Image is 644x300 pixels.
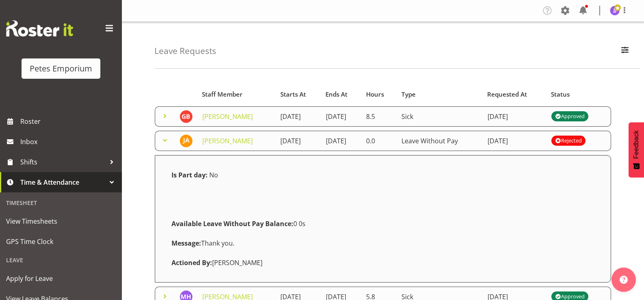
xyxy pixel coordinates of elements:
[551,90,570,99] span: Status
[2,211,120,231] a: View Timesheets
[202,136,253,145] a: [PERSON_NAME]
[2,252,120,268] div: Leave
[2,231,120,252] a: GPS Time Clock
[20,156,106,168] span: Shifts
[30,63,92,75] div: Petes Emporium
[180,134,193,147] img: jeseryl-armstrong10788.jpg
[202,112,253,121] a: [PERSON_NAME]
[6,235,116,248] span: GPS Time Clock
[633,130,640,159] span: Feedback
[483,131,546,151] td: [DATE]
[180,110,193,123] img: gillian-byford11184.jpg
[397,106,483,127] td: Sick
[6,272,116,285] span: Apply for Leave
[275,106,321,127] td: [DATE]
[280,90,306,99] span: Starts At
[555,112,584,121] div: Approved
[487,90,527,99] span: Requested At
[167,214,599,233] div: 0 0s
[171,258,212,267] strong: Actioned By:
[483,106,546,127] td: [DATE]
[2,194,120,211] div: Timesheet
[366,90,384,99] span: Hours
[154,46,216,56] h4: Leave Requests
[321,106,362,127] td: [DATE]
[321,131,362,151] td: [DATE]
[6,20,73,37] img: Rosterit website logo
[629,122,644,177] button: Feedback - Show survey
[20,176,106,188] span: Time & Attendance
[167,233,599,253] div: Thank you.
[620,276,628,284] img: help-xxl-2.png
[2,268,120,289] a: Apply for Leave
[202,90,243,99] span: Staff Member
[171,239,201,248] strong: Message:
[361,131,397,151] td: 0.0
[20,136,118,148] span: Inbox
[171,171,208,179] strong: Is Part day:
[610,6,620,15] img: janelle-jonkers702.jpg
[555,136,581,146] div: Rejected
[616,42,633,60] button: Filter Employees
[167,253,599,272] div: [PERSON_NAME]
[20,115,118,127] span: Roster
[6,215,116,227] span: View Timesheets
[275,131,321,151] td: [DATE]
[325,90,347,99] span: Ends At
[397,131,483,151] td: Leave Without Pay
[171,219,293,228] strong: Available Leave Without Pay Balance:
[209,171,218,179] span: No
[401,90,416,99] span: Type
[361,106,397,127] td: 8.5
